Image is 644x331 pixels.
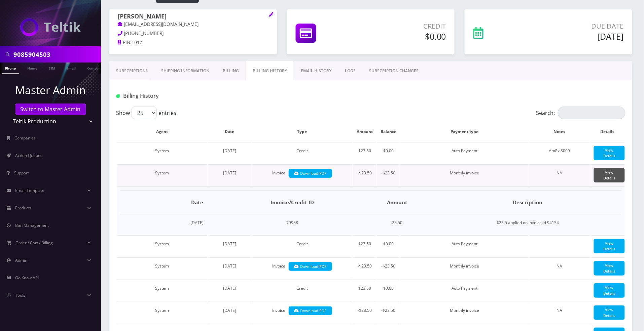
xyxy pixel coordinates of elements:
a: LOGS [338,61,362,81]
td: NA [529,164,590,186]
td: Monthly invoice [400,164,529,186]
td: -$23.50 [377,302,400,323]
td: Credit [252,280,352,301]
a: Name [24,63,41,73]
th: Amount [360,191,434,214]
a: Switch to Master Admin [15,104,86,115]
span: [DATE] [223,170,236,176]
a: View Details [594,168,625,182]
td: -$23.50 [377,257,400,279]
a: [EMAIL_ADDRESS][DOMAIN_NAME] [118,21,199,28]
td: System [117,302,207,323]
th: Date [170,191,224,214]
span: Action Queues [15,153,42,158]
td: [DATE] [170,214,224,232]
td: $23.50 [353,235,376,257]
td: AmEx 8009 [529,142,590,164]
label: Show entries [116,107,176,119]
td: Invoice [252,164,352,186]
th: Type [252,122,352,141]
a: EMAIL HISTORY [294,61,338,81]
a: View Details [594,146,625,160]
td: $23.5 applied on invoice id 94154 [434,214,622,232]
a: PIN: [118,39,132,46]
a: Company [84,63,106,73]
input: Search: [558,107,625,119]
span: [DATE] [223,307,236,313]
label: Search: [536,107,625,119]
span: Go Know API [15,275,39,281]
a: View Details [594,261,625,276]
a: Download PDF [289,262,332,271]
a: Download PDF [289,306,332,316]
a: Billing History [246,61,294,81]
a: View Details [594,305,625,320]
span: [PHONE_NUMBER] [124,30,164,36]
span: [DATE] [223,285,236,291]
a: SIM [45,63,58,73]
h1: Billing History [116,93,279,99]
td: -$23.50 [353,257,376,279]
span: [DATE] [223,148,236,154]
th: Description [434,191,622,214]
p: Credit [362,21,446,31]
td: -$23.50 [377,164,400,186]
td: System [117,280,207,301]
td: 23.50 [360,214,434,232]
span: Products [15,205,32,211]
td: System [117,235,207,257]
td: Auto Payment [400,142,529,164]
td: Invoice [252,302,352,323]
a: View Details [594,283,625,298]
td: Auto Payment [400,280,529,301]
span: Order / Cart / Billing [16,240,53,246]
td: $23.50 [353,142,376,164]
td: $0.00 [377,142,400,164]
span: 1017 [132,39,142,45]
h5: [DATE] [527,31,624,41]
td: Monthly invoice [400,257,529,279]
th: Notes [529,122,590,141]
a: SUBSCRIPTION CHANGES [362,61,425,81]
select: Showentries [132,107,157,119]
a: View Details [594,239,625,253]
td: Auto Payment [400,235,529,257]
td: System [117,142,207,164]
td: $23.50 [353,280,376,301]
td: NA [529,302,590,323]
td: Credit [252,235,352,257]
h5: $0.00 [362,31,446,41]
a: Download PDF [289,169,332,178]
img: Teltik Production [20,18,81,36]
td: -$23.50 [353,302,376,323]
td: Invoice [252,257,352,279]
span: Ban Management [15,222,49,228]
span: Email Template [15,188,44,193]
td: System [117,257,207,279]
th: Invoice/Credit ID [224,191,360,214]
td: $0.00 [377,235,400,257]
a: Shipping Information [154,61,216,81]
a: Phone [2,63,19,74]
span: Tools [15,292,25,298]
a: Subscriptions [109,61,154,81]
span: [DATE] [223,263,236,269]
td: $0.00 [377,280,400,301]
td: -$23.50 [353,164,376,186]
th: Date [208,122,251,141]
th: Agent [117,122,207,141]
input: Search in Company [13,48,99,61]
th: Details [591,122,625,141]
a: Billing [216,61,246,81]
span: Support [14,170,29,176]
td: Monthly invoice [400,302,529,323]
p: Due Date [527,21,624,31]
td: 79938 [224,214,360,232]
span: Admin [15,257,27,263]
td: Credit [252,142,352,164]
td: NA [529,257,590,279]
th: Payment type [400,122,529,141]
td: System [117,164,207,186]
th: Amount [353,122,376,141]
